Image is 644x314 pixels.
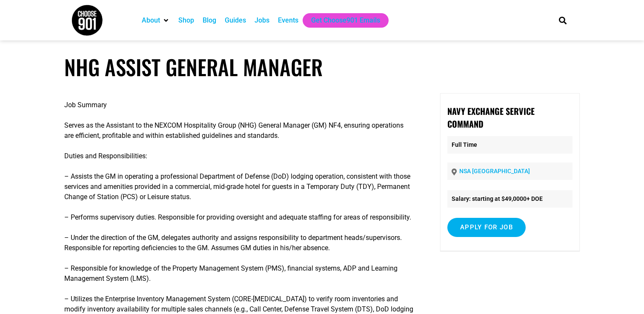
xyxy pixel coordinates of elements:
p: – Under the direction of the GM, delegates authority and assigns responsibility to department hea... [64,233,414,253]
strong: Navy Exchange Service Command [447,105,535,130]
li: Salary: starting at $49,0000+ DOE [447,190,572,208]
input: Apply for job [447,218,526,237]
a: About [142,15,160,26]
p: Serves as the Assistant to the NEXCOM Hospitality Group (NHG) General Manager (GM) NF4, ensuring ... [64,120,414,141]
a: Shop [178,15,194,26]
div: Search [555,13,570,27]
a: Get Choose901 Emails [311,15,380,26]
div: About [137,13,174,28]
h1: NHG ASSIST GENERAL MANAGER [64,54,579,80]
p: Duties and Responsibilities: [64,151,414,161]
p: Job Summary [64,100,414,110]
p: – Assists the GM in operating a professional Department of Defense (DoD) lodging operation, consi... [64,171,414,202]
p: – Responsible for knowledge of the Property Management System (PMS), financial systems, ADP and L... [64,263,414,284]
a: NSA [GEOGRAPHIC_DATA] [459,168,530,174]
p: – Performs supervisory duties. Responsible for providing oversight and adequate staffing for area... [64,212,414,223]
a: Guides [225,15,246,26]
p: Full Time [447,136,572,154]
a: Events [278,15,298,26]
a: Blog [203,15,216,26]
nav: Main nav [137,13,544,28]
a: Jobs [255,15,269,26]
